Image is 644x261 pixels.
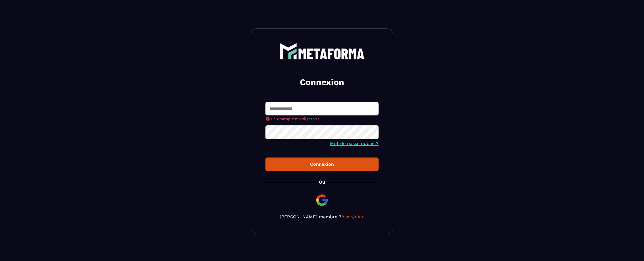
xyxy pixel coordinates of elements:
[319,179,325,185] p: Ou
[272,76,372,88] h2: Connexion
[270,161,374,167] div: Connexion
[265,214,379,219] p: [PERSON_NAME] membre ?
[341,214,365,219] a: Inscription
[315,193,329,207] img: google
[330,141,379,146] a: Mot de passe oublié ?
[265,158,379,171] button: Connexion
[271,117,320,121] span: Le champ est obligatoire
[279,43,365,59] img: logo
[265,43,379,59] a: logo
